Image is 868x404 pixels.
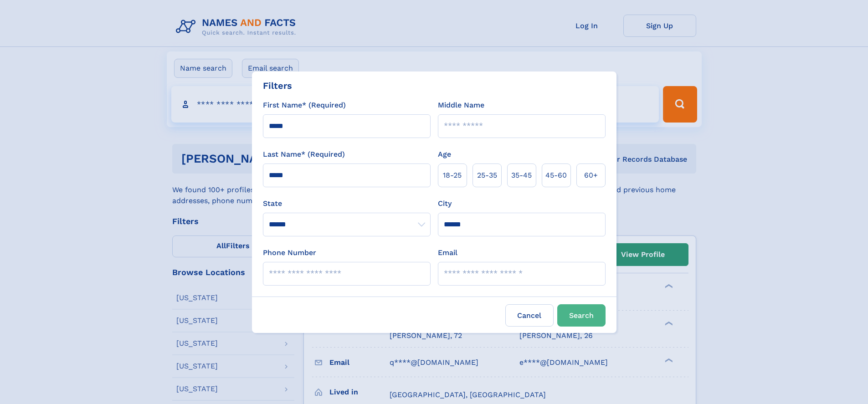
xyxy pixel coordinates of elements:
[263,198,431,209] label: State
[557,304,606,327] button: Search
[477,170,497,181] span: 25‑35
[438,100,484,111] label: Middle Name
[438,198,452,209] label: City
[263,247,316,258] label: Phone Number
[545,170,567,181] span: 45‑60
[438,247,457,258] label: Email
[505,304,554,327] label: Cancel
[263,79,292,92] div: Filters
[263,149,345,160] label: Last Name* (Required)
[263,100,346,111] label: First Name* (Required)
[443,170,462,181] span: 18‑25
[584,170,598,181] span: 60+
[511,170,532,181] span: 35‑45
[438,149,451,160] label: Age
